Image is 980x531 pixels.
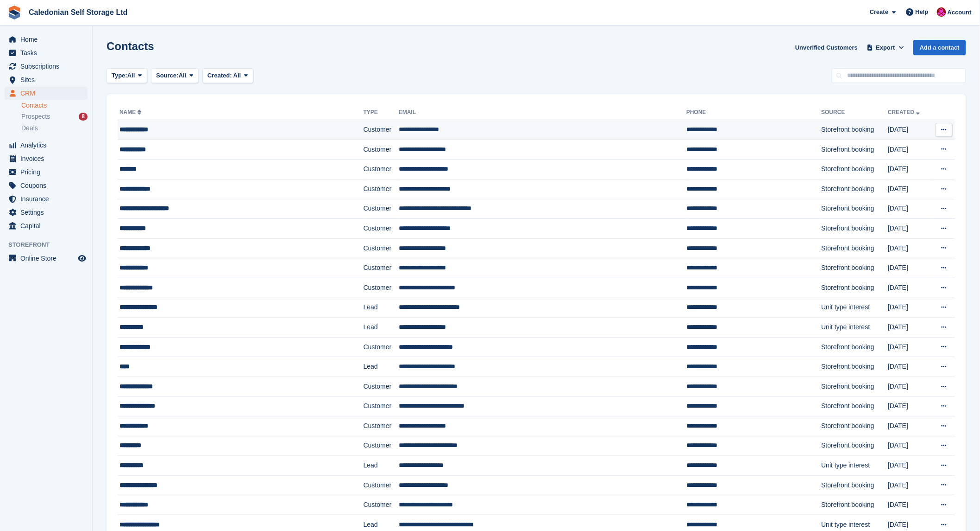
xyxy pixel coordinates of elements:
button: Source: All [151,68,199,83]
td: Unit type interest [822,318,888,338]
td: Customer [364,219,399,239]
div: 8 [79,113,88,121]
td: Storefront booking [822,278,888,298]
span: Capital [20,219,76,232]
td: [DATE] [888,298,930,318]
a: menu [5,179,88,192]
span: All [127,71,135,80]
td: Storefront booking [822,436,888,456]
th: Type [364,105,399,120]
td: [DATE] [888,278,930,298]
span: All [179,71,187,80]
td: Customer [364,238,399,258]
td: [DATE] [888,377,930,397]
span: Insurance [20,192,76,205]
img: Donald Mathieson [937,7,946,17]
td: Storefront booking [822,238,888,258]
a: menu [5,166,88,179]
td: Lead [364,298,399,318]
a: Prospects 8 [21,112,88,122]
span: Invoices [20,152,76,165]
td: Customer [364,495,399,515]
button: Created: All [202,68,253,83]
a: Preview store [76,253,88,264]
a: menu [5,33,88,46]
td: [DATE] [888,219,930,239]
h1: Contacts [107,40,154,52]
td: Storefront booking [822,397,888,416]
td: Storefront booking [822,337,888,357]
button: Type: All [107,68,147,83]
td: Customer [364,397,399,416]
span: Account [948,8,972,17]
span: Tasks [20,46,76,59]
td: Unit type interest [822,298,888,318]
td: Customer [364,416,399,436]
a: Unverified Customers [792,40,861,55]
td: Unit type interest [822,456,888,476]
td: Customer [364,475,399,495]
td: [DATE] [888,337,930,357]
td: Customer [364,436,399,456]
span: Online Store [20,252,76,265]
a: menu [5,46,88,59]
td: Storefront booking [822,160,888,179]
td: [DATE] [888,456,930,476]
a: menu [5,206,88,219]
a: Contacts [21,101,88,110]
a: menu [5,219,88,232]
span: Type: [112,71,127,80]
td: [DATE] [888,475,930,495]
td: Storefront booking [822,258,888,278]
td: Storefront booking [822,377,888,397]
td: Lead [364,456,399,476]
td: Storefront booking [822,416,888,436]
span: All [233,72,241,79]
td: Storefront booking [822,495,888,515]
td: Customer [364,199,399,219]
td: Customer [364,278,399,298]
span: Coupons [20,179,76,192]
span: Home [20,33,76,46]
span: Deals [21,124,38,133]
th: Phone [686,105,821,120]
a: Caledonian Self Storage Ltd [25,5,131,20]
td: Customer [364,377,399,397]
a: menu [5,60,88,73]
td: [DATE] [888,179,930,199]
td: [DATE] [888,416,930,436]
span: Help [916,7,929,17]
a: menu [5,192,88,205]
span: Prospects [21,112,50,121]
span: Export [876,43,895,52]
td: Lead [364,357,399,377]
td: Customer [364,258,399,278]
td: [DATE] [888,140,930,160]
td: Storefront booking [822,199,888,219]
span: Subscriptions [20,60,76,73]
a: Add a contact [913,40,966,55]
td: Customer [364,179,399,199]
button: Export [865,40,906,55]
span: Create [870,7,888,17]
td: Storefront booking [822,357,888,377]
td: Storefront booking [822,475,888,495]
td: Customer [364,160,399,179]
td: [DATE] [888,120,930,140]
td: Storefront booking [822,219,888,239]
span: Created: [207,72,232,79]
td: Lead [364,318,399,338]
span: Pricing [20,166,76,179]
span: CRM [20,87,76,100]
td: [DATE] [888,397,930,416]
a: menu [5,73,88,86]
span: Storefront [8,240,92,250]
a: menu [5,87,88,100]
th: Email [399,105,686,120]
img: stora-icon-8386f47178a22dfd0bd8f6a31ec36ba5ce8667c1dd55bd0f319d3a0aa187defe.svg [7,6,21,19]
td: [DATE] [888,238,930,258]
span: Settings [20,206,76,219]
span: Source: [156,71,178,80]
td: Storefront booking [822,120,888,140]
td: [DATE] [888,160,930,179]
